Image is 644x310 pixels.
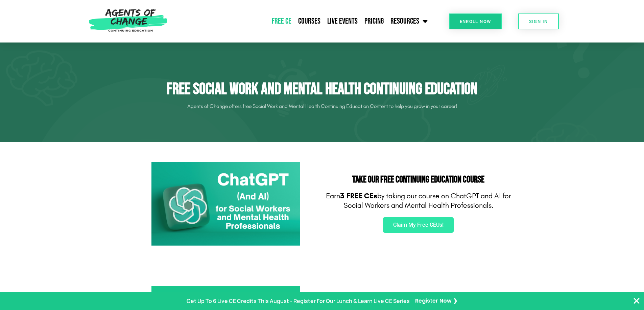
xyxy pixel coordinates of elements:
[449,13,502,29] a: Enroll Now
[133,101,511,112] p: Agents of Change offers free Social Work and Mental Health Continuing Education Content to help y...
[326,175,511,185] h2: Take Our FREE Continuing Education Course
[171,13,431,30] nav: Menu
[460,19,491,24] span: Enroll Now
[133,80,511,99] h1: Free Social Work and Mental Health Continuing Education
[518,13,559,29] a: SIGN IN
[415,296,457,306] a: Register Now ❯
[326,191,511,210] p: Earn by taking our course on ChatGPT and AI for Social Workers and Mental Health Professionals.
[383,217,454,233] a: Claim My Free CEUs!
[187,296,410,306] p: Get Up To 6 Live CE Credits This August - Register For Our Lunch & Learn Live CE Series
[295,13,324,30] a: Courses
[324,13,361,30] a: Live Events
[340,192,377,200] b: 3 FREE CEs
[529,19,548,24] span: SIGN IN
[361,13,387,30] a: Pricing
[387,13,431,30] a: Resources
[633,297,641,305] button: Close Banner
[268,13,295,30] a: Free CE
[393,222,444,228] span: Claim My Free CEUs!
